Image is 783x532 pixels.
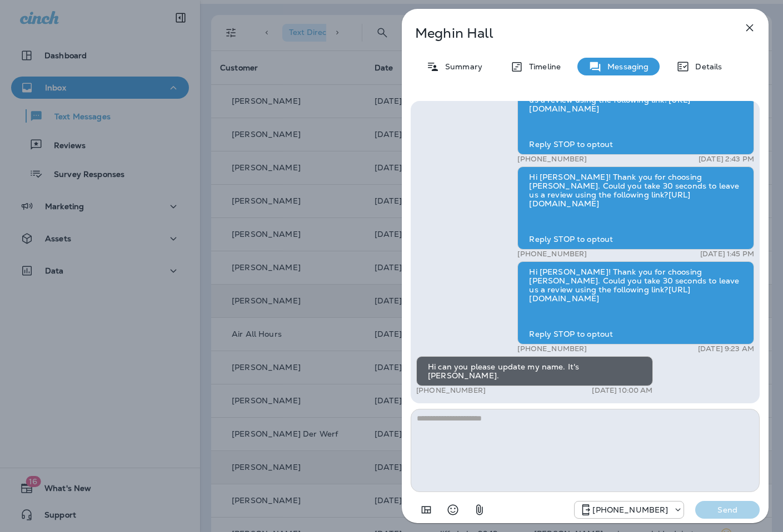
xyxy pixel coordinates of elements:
p: [DATE] 10:00 AM [592,386,652,395]
p: [DATE] 9:23 AM [698,344,754,353]
p: [PHONE_NUMBER] [416,386,486,395]
p: Messaging [602,62,649,71]
button: Select an emoji [442,499,464,521]
p: [PHONE_NUMBER] [517,250,587,259]
p: [PHONE_NUMBER] [592,505,668,514]
p: Summary [440,62,482,71]
p: [PHONE_NUMBER] [517,155,587,164]
p: [DATE] 1:45 PM [700,250,754,259]
div: Hi [PERSON_NAME]! Thank you for choosing [PERSON_NAME]. Could you take 30 seconds to leave us a r... [517,72,754,155]
div: Hi [PERSON_NAME]! Thank you for choosing [PERSON_NAME]. Could you take 30 seconds to leave us a r... [517,261,754,344]
p: Details [690,62,722,71]
p: Meghin Hall [415,26,719,41]
p: [PHONE_NUMBER] [517,344,587,353]
p: Timeline [523,62,561,71]
p: [DATE] 2:43 PM [699,155,754,164]
div: Hi [PERSON_NAME]! Thank you for choosing [PERSON_NAME]. Could you take 30 seconds to leave us a r... [517,166,754,250]
div: Hi can you please update my name. It's [PERSON_NAME]. [416,356,653,386]
div: +1 (720) 802-4170 [575,503,684,516]
button: Add in a premade template [415,499,437,521]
